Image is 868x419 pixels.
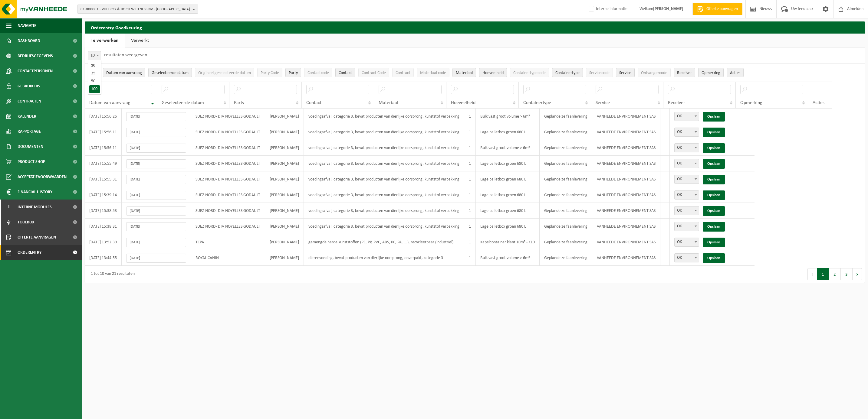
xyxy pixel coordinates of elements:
td: voedingsafval, categorie 3, bevat producten van dierlijke oorsprong, kunststof verpakking [304,203,464,219]
td: dierenvoeding, bevat producten van dierlijke oorsprong, onverpakt, categorie 3 [304,250,464,266]
span: Opmerking [740,100,762,105]
span: Acties [813,100,824,105]
td: [PERSON_NAME] [265,156,304,171]
button: ContainertypeContainertype: Activate to sort [552,68,583,77]
button: Contract CodeContract Code: Activate to sort [358,68,389,77]
button: 3 [841,268,853,280]
span: OK [675,112,699,121]
td: Geplande zelfaanlevering [540,219,592,234]
td: VANHEEDE ENVIRONNEMENT SAS [592,250,660,266]
td: [DATE] 15:56:26 [85,109,122,124]
td: Geplande zelfaanlevering [540,171,592,187]
li: 10 [89,62,100,70]
a: Opslaan [703,143,725,153]
td: [PERSON_NAME] [265,140,304,156]
td: SUEZ NORD- DIV NOYELLES GODAULT [191,109,265,124]
span: OK [675,238,699,246]
td: SUEZ NORD- DIV NOYELLES GODAULT [191,187,265,203]
td: Geplande zelfaanlevering [540,109,592,124]
td: voedingsafval, categorie 3, bevat producten van dierlijke oorsprong, kunststof verpakking [304,171,464,187]
span: Servicecode [589,71,610,75]
td: [DATE] 15:39:14 [85,187,122,203]
button: ContactContact: Activate to sort [335,68,355,77]
span: Contracten [18,94,41,109]
button: Acties [727,68,744,77]
button: ServicecodeServicecode: Activate to sort [586,68,613,77]
td: Lage palletbox groen 680 L [476,203,540,219]
td: 1 [464,250,476,266]
button: PartyParty: Activate to sort [285,68,301,77]
button: OpmerkingOpmerking: Activate to sort [698,68,724,77]
a: Opslaan [703,112,725,122]
span: Bedrijfsgegevens [18,48,53,63]
span: Receiver [668,100,685,105]
span: OK [674,206,699,215]
span: Gebruikers [18,79,40,94]
button: ContactcodeContactcode: Activate to sort [304,68,332,77]
span: Datum van aanvraag [106,71,142,75]
span: 01-000001 - VILLEROY & BOCH WELLNESS NV - [GEOGRAPHIC_DATA] [81,5,190,14]
td: Bulk vast groot volume > 6m³ [476,140,540,156]
span: Receiver [677,71,692,75]
span: Interne modules [18,200,52,215]
span: Financial History [18,184,52,200]
td: Geplande zelfaanlevering [540,203,592,219]
label: resultaten weergeven [104,53,147,57]
button: ContainertypecodeContainertypecode: Activate to sort [510,68,549,77]
li: 100 [89,85,100,93]
td: VANHEEDE ENVIRONNEMENT SAS [592,109,660,124]
td: [PERSON_NAME] [265,109,304,124]
td: [PERSON_NAME] [265,187,304,203]
td: SUEZ NORD- DIV NOYELLES GODAULT [191,124,265,140]
span: Product Shop [18,154,45,169]
td: [PERSON_NAME] [265,124,304,140]
span: Opmerking [702,71,720,75]
span: Ontvangercode [641,71,667,75]
td: Lage palletbox groen 680 L [476,219,540,234]
button: Materiaal codeMateriaal code: Activate to sort [417,68,449,77]
td: voedingsafval, categorie 3, bevat producten van dierlijke oorsprong, kunststof verpakking [304,156,464,171]
td: Geplande zelfaanlevering [540,124,592,140]
span: Orderentry Goedkeuring [18,245,68,260]
td: 1 [464,219,476,234]
td: [DATE] 15:55:31 [85,171,122,187]
button: HoeveelheidHoeveelheid: Activate to sort [479,68,507,77]
td: [DATE] 15:56:11 [85,140,122,156]
span: Materiaal [379,100,398,105]
a: Opslaan [703,175,725,184]
span: OK [675,159,699,168]
span: OK [675,175,699,184]
span: Kalender [18,109,36,124]
td: SUEZ NORD- DIV NOYELLES GODAULT [191,156,265,171]
span: Documenten [18,139,43,154]
td: VANHEEDE ENVIRONNEMENT SAS [592,140,660,156]
span: Geselecteerde datum [152,71,189,75]
td: Bulk vast groot volume > 6m³ [476,250,540,266]
span: OK [674,159,699,168]
button: Datum van aanvraagDatum van aanvraag: Activate to remove sorting [103,68,145,77]
span: Contact [306,100,321,105]
td: [PERSON_NAME] [265,250,304,266]
td: [DATE] 15:38:53 [85,203,122,219]
td: Lage palletbox groen 680 L [476,171,540,187]
button: ReceiverReceiver: Activate to sort [674,68,695,77]
td: [PERSON_NAME] [265,171,304,187]
span: Contract [396,71,410,75]
td: VANHEEDE ENVIRONNEMENT SAS [592,124,660,140]
button: 01-000001 - VILLEROY & BOCH WELLNESS NV - [GEOGRAPHIC_DATA] [77,5,198,14]
span: Toolbox [18,215,35,230]
button: OntvangercodeOntvangercode: Activate to sort [638,68,671,77]
td: voedingsafval, categorie 3, bevat producten van dierlijke oorsprong, kunststof verpakking [304,140,464,156]
button: MateriaalMateriaal: Activate to sort [452,68,476,77]
td: SUEZ NORD- DIV NOYELLES GODAULT [191,203,265,219]
td: SUEZ NORD- DIV NOYELLES GODAULT [191,140,265,156]
a: Opslaan [703,238,725,247]
td: VANHEEDE ENVIRONNEMENT SAS [592,234,660,250]
span: Offerte aanvragen [18,230,56,245]
span: Containertype [555,71,580,75]
span: OK [675,144,699,152]
span: OK [675,222,699,231]
td: 1 [464,140,476,156]
td: VANHEEDE ENVIRONNEMENT SAS [592,203,660,219]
